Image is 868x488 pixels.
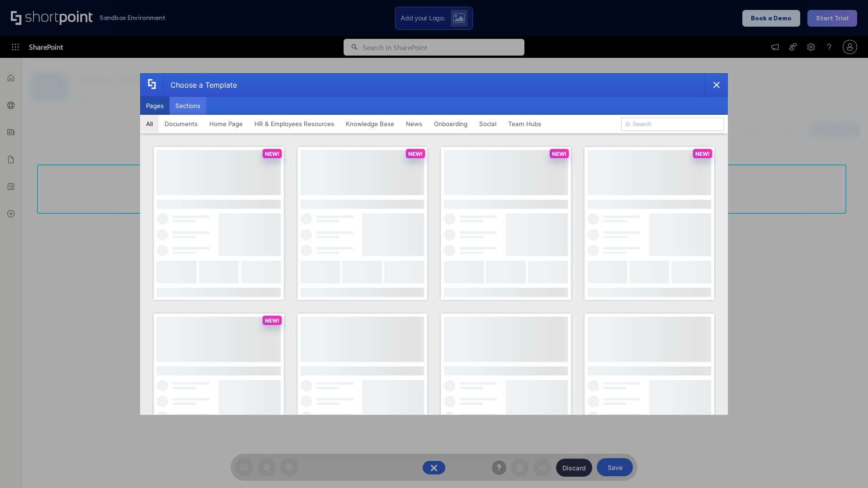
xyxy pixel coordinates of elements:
[400,115,428,133] button: News
[428,115,473,133] button: Onboarding
[552,150,566,157] p: NEW!
[823,445,868,488] iframe: Chat Widget
[340,115,400,133] button: Knowledge Base
[249,115,340,133] button: HR & Employees Resources
[140,73,728,415] div: template selector
[408,150,423,157] p: NEW!
[695,150,710,157] p: NEW!
[265,150,279,157] p: NEW!
[140,115,159,133] button: All
[473,115,502,133] button: Social
[163,74,237,96] div: Choose a Template
[159,115,203,133] button: Documents
[170,97,206,115] button: Sections
[502,115,547,133] button: Team Hubs
[621,117,724,131] input: Search
[265,317,279,324] p: NEW!
[140,97,170,115] button: Pages
[203,115,249,133] button: Home Page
